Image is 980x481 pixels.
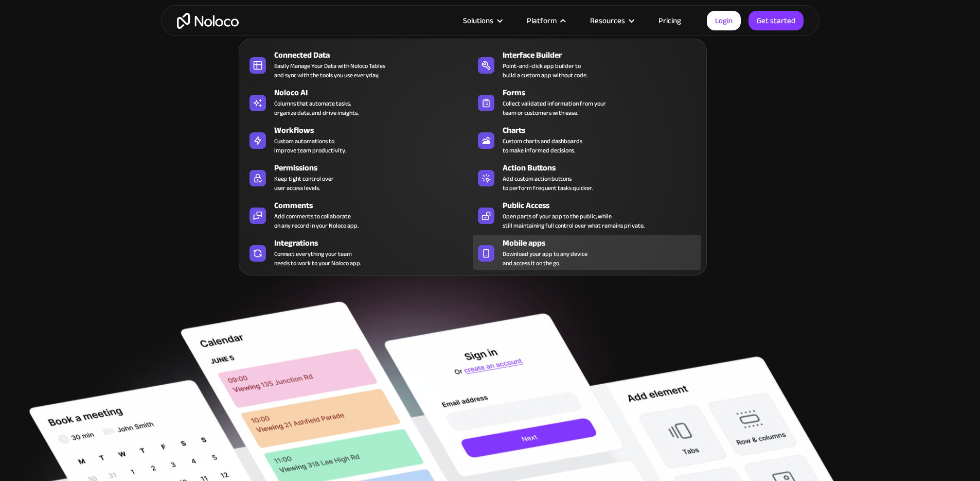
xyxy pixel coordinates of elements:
[274,136,346,155] div: Custom automations to improve team productivity.
[171,60,809,68] h1: Custom No-Code Business Apps Platform
[503,162,706,174] div: Action Buttons
[503,61,587,80] div: Point-and-click app builder to build a custom app without code.
[274,124,477,136] div: Workflows
[646,14,694,27] a: Pricing
[473,84,701,119] a: FormsCollect validated information from yourteam or customers with ease.
[577,14,646,27] div: Resources
[463,14,493,27] div: Solutions
[473,235,701,270] a: Mobile appsDownload your app to any deviceand access it on the go.
[503,124,706,136] div: Charts
[503,212,645,230] div: Open parts of your app to the public, while still maintaining full control over what remains priv...
[244,47,473,82] a: Connected DataEasily Manage Your Data with Noloco Tablesand sync with the tools you use everyday.
[244,160,473,195] a: PermissionsKeep tight control overuser access levels.
[503,99,606,117] div: Collect validated information from your team or customers with ease.
[244,235,473,270] a: IntegrationsConnect everything your teamneeds to work to your Noloco app.
[527,14,557,27] div: Platform
[503,237,706,249] div: Mobile apps
[503,249,587,268] span: Download your app to any device and access it on the go.
[473,122,701,157] a: ChartsCustom charts and dashboardsto make informed decisions.
[503,87,706,99] div: Forms
[503,49,706,61] div: Interface Builder
[473,160,701,195] a: Action ButtonsAdd custom action buttonsto perform frequent tasks quicker.
[244,122,473,157] a: WorkflowsCustom automations toimprove team productivity.
[274,212,359,230] div: Add comments to collaborate on any record in your Noloco app.
[274,237,477,249] div: Integrations
[514,14,577,27] div: Platform
[503,136,582,155] div: Custom charts and dashboards to make informed decisions.
[450,14,514,27] div: Solutions
[749,11,804,30] a: Get started
[274,199,477,212] div: Comments
[274,174,334,193] div: Keep tight control over user access levels.
[274,61,385,80] div: Easily Manage Your Data with Noloco Tables and sync with the tools you use everyday.
[274,249,361,268] div: Connect everything your team needs to work to your Noloco app.
[274,99,359,117] div: Columns that automate tasks, organize data, and drive insights.
[707,11,741,30] a: Login
[171,78,809,161] h2: Business Apps for Teams
[503,199,706,212] div: Public Access
[473,197,701,232] a: Public AccessOpen parts of your app to the public, whilestill maintaining full control over what ...
[274,87,477,99] div: Noloco AI
[503,174,593,193] div: Add custom action buttons to perform frequent tasks quicker.
[274,49,477,61] div: Connected Data
[590,14,625,27] div: Resources
[177,13,239,29] a: home
[274,162,477,174] div: Permissions
[473,47,701,82] a: Interface BuilderPoint-and-click app builder tobuild a custom app without code.
[244,84,473,119] a: Noloco AIColumns that automate tasks,organize data, and drive insights.
[239,24,707,276] nav: Platform
[244,197,473,232] a: CommentsAdd comments to collaborateon any record in your Noloco app.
